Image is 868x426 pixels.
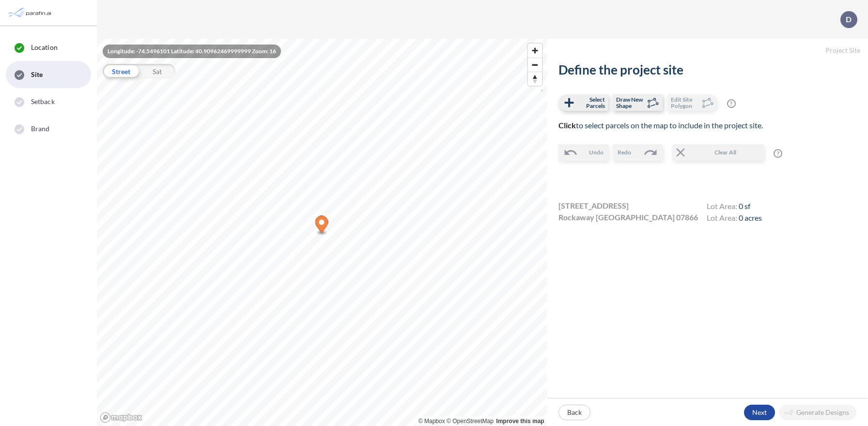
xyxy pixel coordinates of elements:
[672,144,764,161] button: Clear All
[707,213,762,225] h4: Lot Area:
[616,96,645,109] span: Draw New Shape
[558,62,856,77] h2: Define the project site
[558,121,576,130] b: Click
[558,212,698,223] span: Rockaway [GEOGRAPHIC_DATA] 07866
[671,96,699,109] span: Edit Site Polygon
[528,58,542,72] span: Zoom out
[31,43,58,52] span: Location
[589,148,604,157] span: Undo
[103,64,139,78] div: Street
[418,418,445,425] a: Mapbox
[547,39,868,62] h5: Project Site
[707,201,762,213] h4: Lot Area:
[103,45,281,58] div: Longitude: -74.5496101 Latitude: 40.90962469999999 Zoom: 16
[558,144,608,161] button: Undo
[558,121,763,130] span: to select parcels on the map to include in the project site.
[774,149,782,158] span: ?
[727,99,736,108] span: ?
[31,70,43,79] span: Site
[100,412,142,423] a: Mapbox homepage
[846,15,852,24] p: D
[558,200,629,212] span: [STREET_ADDRESS]
[31,124,50,134] span: Brand
[618,148,631,157] span: Redo
[97,39,547,426] canvas: Map
[688,148,763,157] span: Clear All
[744,405,775,420] button: Next
[315,216,328,236] div: Map marker
[31,97,55,106] span: Setback
[558,405,590,420] button: Back
[528,58,542,72] button: Zoom out
[752,408,767,417] p: Next
[496,418,544,425] a: Improve this map
[739,213,762,222] span: 0 acres
[576,96,605,109] span: Select Parcels
[528,72,542,86] span: Reset bearing to north
[447,418,494,425] a: OpenStreetMap
[567,408,582,417] p: Back
[139,64,175,78] div: Sat
[739,201,750,211] span: 0 sf
[613,144,663,161] button: Redo
[7,4,54,22] img: Parafin
[528,44,542,58] button: Zoom in
[528,72,542,86] button: Reset bearing to north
